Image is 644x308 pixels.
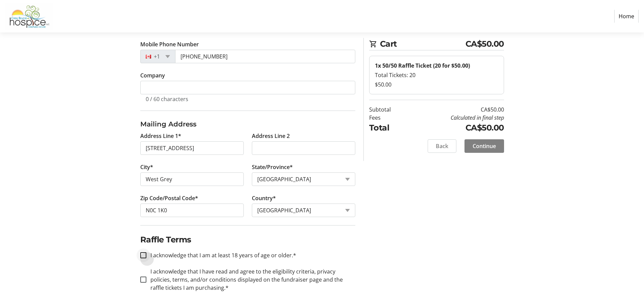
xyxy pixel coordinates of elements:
[375,62,470,69] strong: 1x 50/50 Raffle Ticket (20 for $50.00)
[140,40,199,48] label: Mobile Phone Number
[252,194,276,202] label: Country*
[140,204,244,217] input: Zip or Postal Code
[140,163,153,171] label: City*
[614,10,639,23] a: Home
[252,163,293,171] label: State/Province*
[140,119,355,129] h3: Mailing Address
[408,105,504,114] td: CA$50.00
[369,105,408,114] td: Subtotal
[369,114,408,122] td: Fees
[473,142,496,150] span: Continue
[140,71,165,79] label: Company
[464,139,504,153] button: Continue
[5,3,53,30] img: Grey Bruce Hospice's Logo
[140,234,355,246] h2: Raffle Terms
[140,132,181,140] label: Address Line 1*
[428,139,456,153] button: Back
[146,95,188,103] tr-character-limit: 0 / 60 characters
[146,251,296,259] label: I acknowledge that I am at least 18 years of age or older.*
[466,38,504,50] span: CA$50.00
[369,122,408,134] td: Total
[408,114,504,122] td: Calculated in final step
[380,38,466,50] span: Cart
[140,194,198,202] label: Zip Code/Postal Code*
[140,172,244,186] input: City
[436,142,448,150] span: Back
[252,132,290,140] label: Address Line 2
[408,122,504,134] td: CA$50.00
[146,267,355,292] label: I acknowledge that I have read and agree to the eligibility criteria, privacy policies, terms, an...
[140,141,244,155] input: Address
[175,50,355,63] input: (506) 234-5678
[375,80,498,89] div: $50.00
[375,71,498,79] div: Total Tickets: 20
